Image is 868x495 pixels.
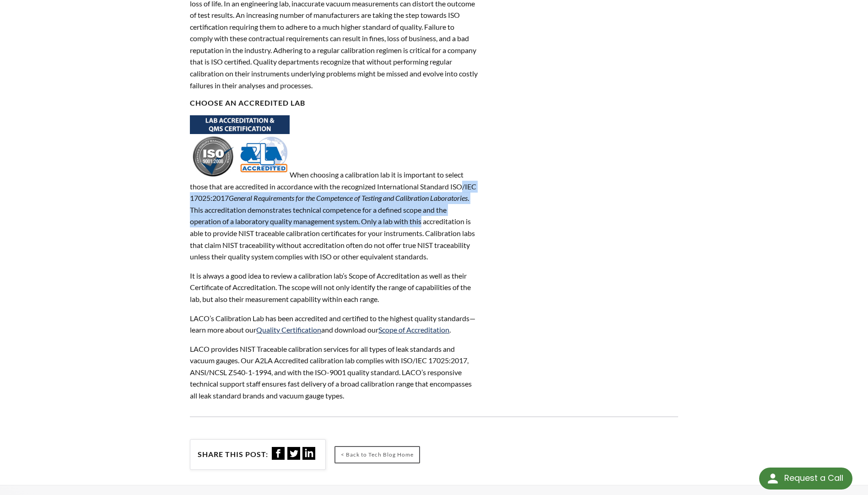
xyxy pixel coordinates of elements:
[229,194,468,202] em: General Requirements for the Competence of Testing and Calibration Laboratories
[190,343,478,402] p: LACO provides NIST Traceable calibration services for all types of leak standards and vacuum gaug...
[190,270,478,305] p: It is always a good idea to review a calibration lab’s Scope of Accreditation as well as their Ce...
[198,450,268,459] h4: Share this post:
[190,98,478,108] h4: Choose An Accredited Lab
[766,471,780,486] img: round button
[190,115,290,178] img: A2LA_Accredited_and_ISO_9001_Certified_-_LACO_Technologies.jpg
[334,446,420,464] a: < Back to Tech Blog Home
[256,325,321,334] a: Quality Certification
[190,115,478,263] p: When choosing a calibration lab it is important to select those that are accredited in accordance...
[759,468,852,490] div: Request a Call
[378,325,449,334] a: Scope of Accreditation
[190,312,478,336] p: LACO’s Calibration Lab has been accredited and certified to the highest quality standards—learn m...
[784,468,843,489] div: Request a Call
